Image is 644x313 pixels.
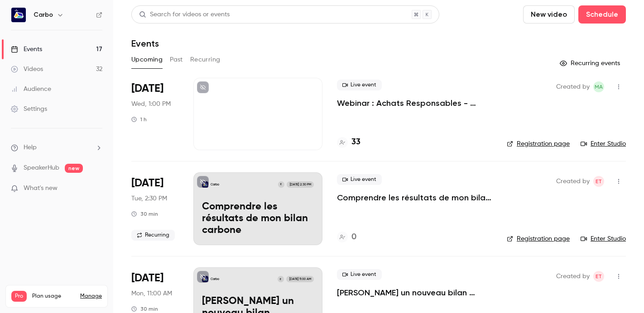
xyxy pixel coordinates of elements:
[277,275,284,283] div: E
[11,8,26,22] img: Carbo
[337,80,382,90] span: Live event
[131,172,179,245] div: Sep 2 Tue, 2:30 PM (Europe/Paris)
[596,176,602,187] span: ET
[24,184,58,193] span: What's new
[190,52,221,67] button: Recurring
[91,185,102,193] iframe: Noticeable Trigger
[507,139,570,148] a: Registration page
[139,10,230,19] div: Search for videos or events
[131,289,172,298] span: Mon, 11:00 AM
[596,271,602,282] span: ET
[65,164,83,173] span: new
[351,231,356,243] h4: 0
[286,276,313,282] span: [DATE] 11:00 AM
[131,52,163,67] button: Upcoming
[131,116,147,123] div: 1 h
[211,277,219,281] p: Carbo
[507,234,570,243] a: Registration page
[593,176,604,187] span: Eglantine Thierry Laumont
[351,136,360,148] h4: 33
[287,181,313,188] span: [DATE] 2:30 PM
[131,194,167,203] span: Tue, 2:30 PM
[337,287,492,298] a: [PERSON_NAME] un nouveau bilan [PERSON_NAME]
[131,305,158,313] div: 30 min
[11,104,47,114] div: Settings
[131,78,179,150] div: Aug 27 Wed, 1:00 PM (Europe/Paris)
[581,139,626,148] a: Enter Studio
[581,234,626,243] a: Enter Studio
[337,269,382,280] span: Live event
[131,230,175,241] span: Recurring
[34,10,53,19] h6: Carbo
[11,85,51,94] div: Audience
[337,231,356,243] a: 0
[556,176,590,187] span: Created by
[131,271,163,285] span: [DATE]
[211,182,219,187] p: Carbo
[131,38,159,49] h1: Events
[337,174,382,185] span: Live event
[337,98,492,109] a: Webinar : Achats Responsables - Comment intégrer et réduire mes émissions du scope 3 ?
[11,143,102,152] li: help-dropdown-opener
[193,172,322,245] a: Comprendre les résultats de mon bilan carboneCarboE[DATE] 2:30 PMComprendre les résultats de mon ...
[131,176,163,190] span: [DATE]
[593,271,604,282] span: Eglantine Thierry Laumont
[278,181,285,188] div: E
[24,143,37,152] span: Help
[24,163,59,173] a: SpeakerHub
[556,56,626,71] button: Recurring events
[11,65,43,74] div: Videos
[593,81,604,92] span: Mathilde Aubry
[556,81,590,92] span: Created by
[11,45,42,54] div: Events
[80,293,102,300] a: Manage
[170,52,183,67] button: Past
[337,192,492,203] a: Comprendre les résultats de mon bilan carbone
[131,81,163,96] span: [DATE]
[131,210,158,218] div: 30 min
[131,100,171,109] span: Wed, 1:00 PM
[523,5,575,24] button: New video
[595,81,603,92] span: MA
[556,271,590,282] span: Created by
[32,293,75,300] span: Plan usage
[11,291,27,302] span: Pro
[202,201,314,236] p: Comprendre les résultats de mon bilan carbone
[578,5,626,24] button: Schedule
[337,136,360,148] a: 33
